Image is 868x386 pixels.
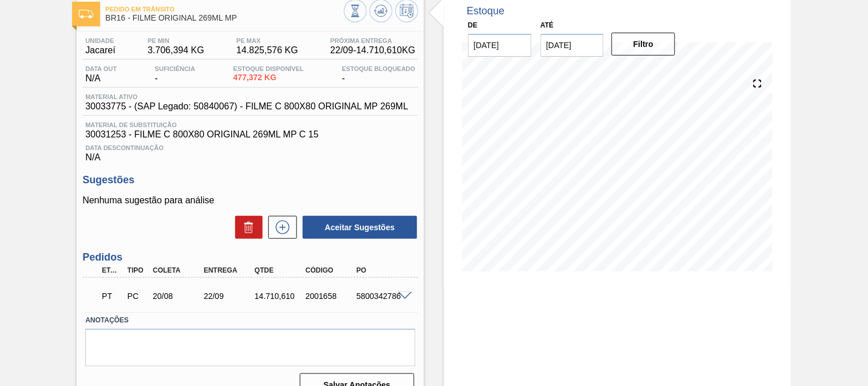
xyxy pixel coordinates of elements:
[82,140,418,163] div: N/A
[201,292,257,301] div: 22/09/2025
[236,45,298,56] span: 14.825,576 KG
[201,266,257,274] div: Entrega
[85,129,415,140] span: 30031253 - FILME C 800X80 ORIGINAL 269ML MP C 15
[303,292,359,301] div: 2001658
[152,65,198,84] div: -
[125,266,150,274] div: Tipo
[236,37,298,44] span: PE MAX
[148,37,204,44] span: PE MIN
[339,65,418,84] div: -
[354,292,410,301] div: 5800342786
[342,65,415,72] span: Estoque Bloqueado
[79,10,93,18] img: Ícone
[155,65,195,72] span: Suficiência
[82,251,418,263] h3: Pedidos
[541,34,604,57] input: dd/mm/yyyy
[99,283,124,309] div: Pedido em Trânsito
[85,37,115,44] span: Unidade
[85,65,117,72] span: Data out
[82,174,418,186] h3: Sugestões
[105,14,344,22] span: BR16 - FILME ORIGINAL 269ML MP
[102,292,121,301] p: PT
[263,216,297,239] div: Nova sugestão
[85,312,415,329] label: Anotações
[612,33,675,56] button: Filtro
[125,292,150,301] div: Pedido de Compra
[85,101,408,112] span: 30033775 - (SAP Legado: 50840067) - FILME C 800X80 ORIGINAL MP 269ML
[330,45,415,56] span: 22/09 - 14.710,610 KG
[85,93,408,100] span: Material ativo
[330,37,415,44] span: Próxima Entrega
[150,292,206,301] div: 20/08/2025
[303,216,417,239] button: Aceitar Sugestões
[148,45,204,56] span: 3.706,394 KG
[467,5,505,17] div: Estoque
[99,266,124,274] div: Etapa
[252,292,308,301] div: 14.710,610
[354,266,410,274] div: PO
[303,266,359,274] div: Código
[150,266,206,274] div: Coleta
[82,65,120,84] div: N/A
[229,216,263,239] div: Excluir Sugestões
[85,144,415,151] span: Data Descontinuação
[468,34,532,57] input: dd/mm/yyyy
[233,65,304,72] span: Estoque Disponível
[105,6,344,13] span: Pedido em Trânsito
[252,266,308,274] div: Qtde
[468,21,478,29] label: De
[297,215,418,240] div: Aceitar Sugestões
[541,21,554,29] label: Até
[233,73,304,82] span: 477,372 KG
[85,121,415,128] span: Material de Substituição
[82,195,418,206] p: Nenhuma sugestão para análise
[85,45,115,56] span: Jacareí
